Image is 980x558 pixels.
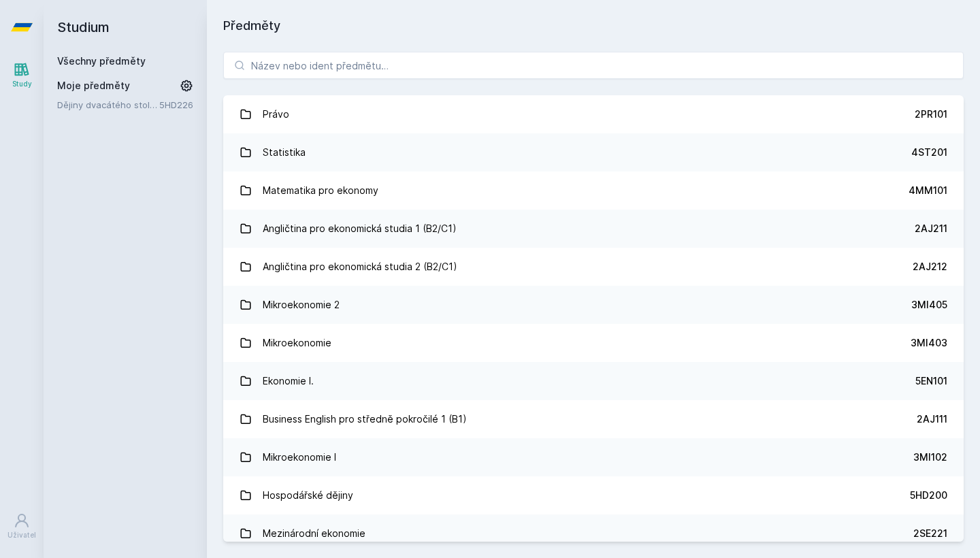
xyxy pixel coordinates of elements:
div: Právo [263,101,289,128]
a: Uživatel [3,506,41,547]
a: Ekonomie I. 5EN101 [223,362,964,400]
div: 2SE221 [913,527,947,540]
a: Angličtina pro ekonomická studia 1 (B2/C1) 2AJ211 [223,210,964,248]
h1: Předměty [223,16,964,35]
div: Mikroekonomie [263,329,331,357]
div: 3MI405 [911,298,947,312]
div: Angličtina pro ekonomická studia 2 (B2/C1) [263,253,457,280]
a: Angličtina pro ekonomická studia 2 (B2/C1) 2AJ212 [223,248,964,286]
div: 5EN101 [915,374,947,388]
a: Business English pro středně pokročilé 1 (B1) 2AJ111 [223,400,964,438]
a: Hospodářské dějiny 5HD200 [223,476,964,514]
a: Mikroekonomie 3MI403 [223,324,964,362]
div: Ekonomie I. [263,367,314,395]
a: Mezinárodní ekonomie 2SE221 [223,514,964,553]
a: Statistika 4ST201 [223,133,964,171]
div: 2AJ212 [913,260,947,274]
div: Matematika pro ekonomy [263,177,378,204]
div: 4ST201 [911,146,947,159]
div: 3MI102 [913,450,947,464]
div: Mikroekonomie 2 [263,291,340,318]
div: 3MI403 [911,336,947,350]
a: Study [3,54,41,96]
a: Dějiny dvacátého století I [57,98,159,112]
div: Mezinárodní ekonomie [263,520,365,547]
a: Právo 2PR101 [223,95,964,133]
a: Matematika pro ekonomy 4MM101 [223,171,964,210]
div: 4MM101 [909,184,947,197]
a: Mikroekonomie 2 3MI405 [223,286,964,324]
span: Moje předměty [57,79,130,93]
div: 5HD200 [910,489,947,502]
div: Hospodářské dějiny [263,482,353,509]
div: Mikroekonomie I [263,444,336,471]
a: Mikroekonomie I 3MI102 [223,438,964,476]
div: 2AJ111 [917,412,947,426]
div: Uživatel [7,530,36,540]
div: Angličtina pro ekonomická studia 1 (B2/C1) [263,215,457,242]
div: Statistika [263,139,306,166]
div: 2AJ211 [915,222,947,235]
div: Study [12,79,32,89]
a: Všechny předměty [57,55,146,67]
div: 2PR101 [915,108,947,121]
a: 5HD226 [159,99,193,110]
input: Název nebo ident předmětu… [223,52,964,79]
div: Business English pro středně pokročilé 1 (B1) [263,406,467,433]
